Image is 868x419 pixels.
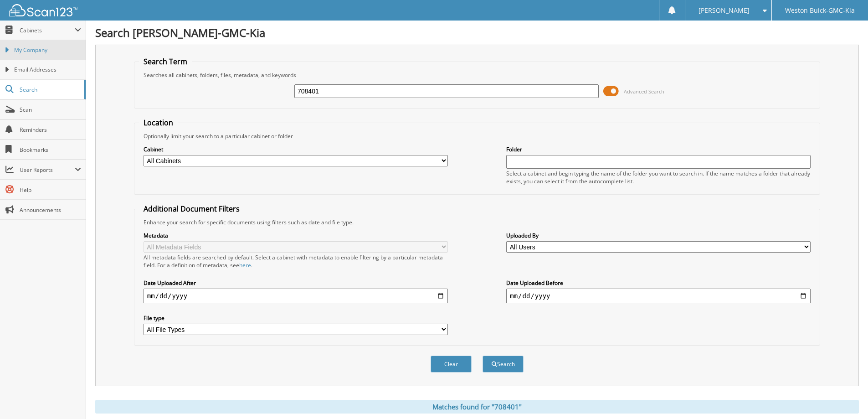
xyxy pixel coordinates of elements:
label: Folder [506,145,811,153]
input: end [506,289,811,303]
label: Metadata [144,232,448,239]
span: Scan [20,106,81,114]
span: [PERSON_NAME] [699,8,750,13]
div: Searches all cabinets, folders, files, metadata, and keywords [139,71,815,79]
div: All metadata fields are searched by default. Select a cabinet with metadata to enable filtering b... [144,253,448,269]
span: Help [20,186,81,194]
span: Announcements [20,206,81,214]
button: Search [483,356,524,372]
a: here [239,261,251,269]
span: Cabinets [20,26,75,34]
span: Bookmarks [20,146,81,154]
label: Uploaded By [506,232,811,239]
label: File type [144,314,448,322]
h1: Search [PERSON_NAME]-GMC-Kia [95,25,859,40]
button: Clear [431,356,472,372]
label: Date Uploaded After [144,279,448,287]
span: Search [20,86,80,93]
label: Cabinet [144,145,448,153]
span: Reminders [20,126,81,134]
label: Date Uploaded Before [506,279,811,287]
span: Weston Buick-GMC-Kia [785,8,855,13]
legend: Location [139,118,178,128]
div: Optionally limit your search to a particular cabinet or folder [139,132,815,140]
legend: Additional Document Filters [139,204,244,214]
span: Email Addresses [14,66,81,74]
div: Select a cabinet and begin typing the name of the folder you want to search in. If the name match... [506,170,811,185]
span: User Reports [20,166,75,174]
input: start [144,289,448,303]
div: Matches found for "708401" [95,400,859,414]
legend: Search Term [139,57,192,67]
img: scan123-logo-white.svg [9,4,77,16]
span: My Company [14,46,81,54]
iframe: Chat Widget [822,375,868,419]
div: Enhance your search for specific documents using filters such as date and file type. [139,218,815,226]
span: Advanced Search [624,88,664,95]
